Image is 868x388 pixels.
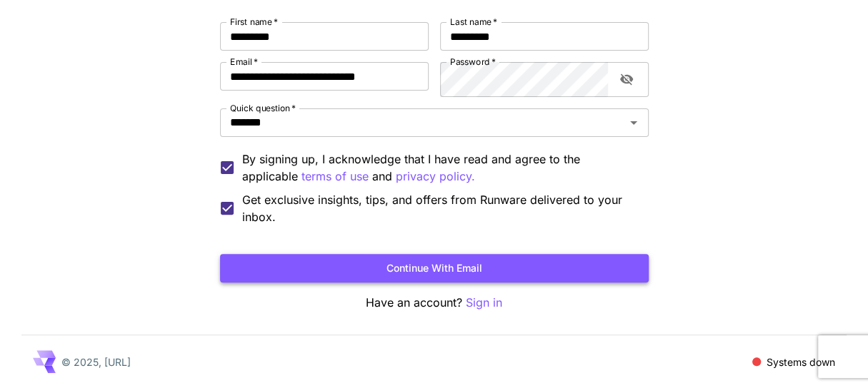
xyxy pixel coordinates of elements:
[301,168,369,185] button: By signing up, I acknowledge that I have read and agree to the applicable and privacy policy.
[396,168,475,185] button: By signing up, I acknowledge that I have read and agree to the applicable terms of use and
[624,113,644,133] button: Open
[242,191,637,225] span: Get exclusive insights, tips, and offers from Runware delivered to your inbox.
[767,354,835,369] p: Systems down
[220,254,649,283] button: Continue with email
[466,294,502,312] button: Sign in
[230,102,296,114] label: Quick question
[230,16,278,28] label: First name
[61,354,131,369] p: © 2025, [URL]
[242,150,637,185] p: By signing up, I acknowledge that I have read and agree to the applicable and
[450,56,496,68] label: Password
[450,16,497,28] label: Last name
[230,56,258,68] label: Email
[614,66,639,92] button: toggle password visibility
[301,168,369,185] p: terms of use
[396,168,475,185] p: privacy policy.
[220,294,649,312] p: Have an account?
